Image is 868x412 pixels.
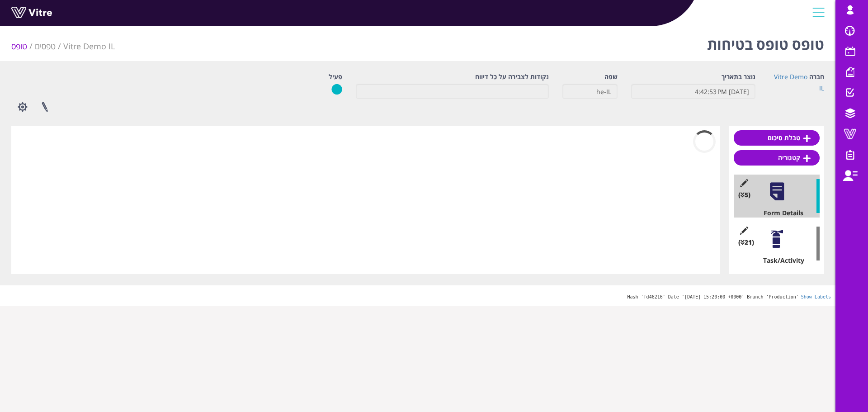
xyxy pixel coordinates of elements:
a: קטגוריה [734,150,820,166]
img: yes [331,84,342,95]
label: פעיל [329,72,342,81]
label: חברה [809,72,824,81]
a: טפסים [35,41,56,52]
span: (5 ) [738,190,750,199]
label: נקודות לצבירה על כל דיווח [475,72,549,81]
h1: טופס טופס בטיחות [707,23,824,61]
a: Vitre Demo IL [63,41,115,52]
li: טופס [11,41,35,52]
div: Task/Activity [741,256,820,265]
label: נוצר בתאריך [722,72,755,81]
a: Show Labels [801,294,831,299]
a: טבלת סיכום [734,130,820,146]
div: Form Details [741,208,820,218]
span: Hash 'fd46216' Date '[DATE] 15:20:00 +0000' Branch 'Production' [627,294,798,299]
a: Vitre Demo IL [774,72,824,92]
label: שפה [604,72,618,81]
span: (21 ) [738,238,754,247]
